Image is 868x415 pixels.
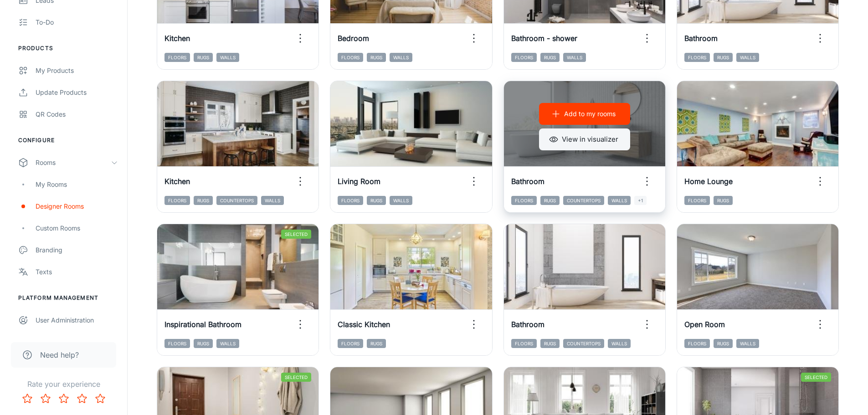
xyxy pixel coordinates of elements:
h6: Kitchen [164,176,190,187]
p: Rate your experience [7,379,120,389]
span: Rugs [367,196,386,205]
span: Countertops [216,196,257,205]
span: Floors [164,339,190,348]
span: Rugs [194,53,213,62]
span: Walls [216,339,239,348]
span: Rugs [714,339,733,348]
span: Rugs [714,53,733,62]
p: Add to my rooms [564,109,616,119]
span: Floors [511,196,537,205]
button: Add to my rooms [539,103,630,125]
button: View in visualizer [539,128,630,150]
div: Branding [36,245,118,255]
button: Rate 2 star [36,389,55,408]
div: Rooms [36,158,111,168]
button: Rate 4 star [73,389,91,408]
span: Floors [511,53,537,62]
span: Selected [281,373,311,382]
span: Rugs [194,196,213,205]
div: Update Products [36,87,118,97]
div: Texts [36,267,118,277]
span: Rugs [540,339,560,348]
span: Rugs [540,53,560,62]
span: Floors [511,339,537,348]
button: Rate 1 star [18,389,36,408]
span: Rugs [540,196,560,205]
div: To-do [36,17,118,27]
span: Floors [338,196,363,205]
span: Selected [281,230,311,239]
div: QR Codes [36,109,118,119]
span: Need help? [40,349,79,360]
h6: Living Room [338,176,380,187]
h6: Bedroom [338,33,369,44]
span: Walls [608,196,631,205]
span: Walls [216,53,239,62]
h6: Classic Kitchen [338,319,390,330]
button: Rate 3 star [55,389,73,408]
span: +1 [634,196,647,205]
h6: Bathroom [511,319,544,330]
span: Walls [563,53,586,62]
h6: Bathroom - shower [511,33,577,44]
h6: Bathroom [684,33,718,44]
span: Floors [338,339,363,348]
span: Countertops [563,339,604,348]
h6: Kitchen [164,33,190,44]
div: Designer Rooms [36,201,118,211]
h6: Home Lounge [684,176,733,187]
span: Rugs [194,339,213,348]
h6: Bathroom [511,176,544,187]
button: Rate 5 star [91,389,109,408]
span: Rugs [367,53,386,62]
div: My Rooms [36,179,118,190]
span: Selected [801,373,831,382]
span: Rugs [367,339,386,348]
span: Walls [261,196,284,205]
span: Floors [164,196,190,205]
span: Floors [684,53,710,62]
span: Walls [736,339,759,348]
span: Walls [736,53,759,62]
span: Floors [684,196,710,205]
div: Custom Rooms [36,223,118,233]
span: Floors [684,339,710,348]
div: My Products [36,66,118,76]
h6: Open Room [684,319,725,330]
span: Floors [164,53,190,62]
span: Floors [338,53,363,62]
span: Walls [390,53,412,62]
span: Countertops [563,196,604,205]
span: Walls [390,196,412,205]
span: Walls [608,339,631,348]
span: Rugs [714,196,733,205]
div: User Administration [36,315,118,325]
h6: Inspirational Bathroom [164,319,241,330]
